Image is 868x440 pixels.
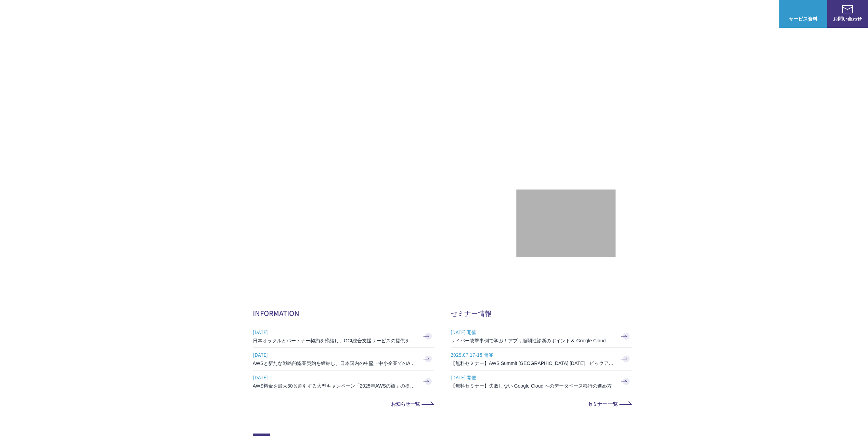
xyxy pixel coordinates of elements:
[779,15,827,22] span: サービス資料
[380,199,503,232] img: AWS請求代行サービス 統合管理プラン
[451,327,615,337] span: [DATE] 開催
[842,5,853,13] img: お問い合わせ
[535,62,597,124] img: AWSプレミアティアサービスパートナー
[451,325,632,347] a: [DATE] 開催 サイバー攻撃事例で学ぶ！アプリ脆弱性診断のポイント＆ Google Cloud セキュリティ対策
[10,5,128,22] a: AWS総合支援サービス C-Chorus NHN テコラスAWS総合支援サービス
[451,350,615,360] span: 2025.07.17-18 開催
[798,5,808,13] img: AWS総合支援サービス C-Chorus サービス資料
[253,308,434,318] h2: INFORMATION
[451,348,632,370] a: 2025.07.17-18 開催 【無料セミナー】AWS Summit [GEOGRAPHIC_DATA] [DATE] ピックアップセッション
[253,113,516,179] h1: AWS ジャーニーの 成功を実現
[451,308,632,318] h2: セミナー情報
[253,360,417,367] h3: AWSと新たな戦略的協業契約を締結し、日本国内の中堅・中小企業でのAWS活用を加速
[253,348,434,370] a: [DATE] AWSと新たな戦略的協業契約を締結し、日本国内の中堅・中小企業でのAWS活用を加速
[451,370,632,393] a: [DATE] 開催 【無料セミナー】失敗しない Google Cloud へのデータベース移行の進め方
[253,337,417,344] h3: 日本オラクルとパートナー契約を締結し、OCI総合支援サービスの提供を開始
[542,10,559,17] p: 強み
[451,401,632,406] a: セミナー 一覧
[451,337,615,344] h3: サイバー攻撃事例で学ぶ！アプリ脆弱性診断のポイント＆ Google Cloud セキュリティ対策
[527,132,605,158] p: 最上位プレミアティア サービスパートナー
[451,360,615,367] h3: 【無料セミナー】AWS Summit [GEOGRAPHIC_DATA] [DATE] ピックアップセッション
[827,15,868,22] span: お問い合わせ
[753,10,772,17] a: ログイン
[253,372,417,382] span: [DATE]
[612,10,667,17] p: 業種別ソリューション
[253,370,434,393] a: [DATE] AWS料金を最大30％割引する大型キャンペーン「2025年AWSの旅」の提供を開始
[79,7,128,21] span: NHN テコラス AWS総合支援サービス
[530,200,602,250] img: 契約件数
[558,132,573,142] em: AWS
[253,76,516,106] p: AWSの導入からコスト削減、 構成・運用の最適化からデータ活用まで 規模や業種業態を問わない マネージドサービスで
[253,382,417,389] h3: AWS料金を最大30％割引する大型キャンペーン「2025年AWSの旅」の提供を開始
[451,372,615,382] span: [DATE] 開催
[713,10,739,17] p: ナレッジ
[681,10,700,17] a: 導入事例
[253,401,434,406] a: お知らせ一覧
[253,350,417,360] span: [DATE]
[253,199,376,232] img: AWSとの戦略的協業契約 締結
[451,382,615,389] h3: 【無料セミナー】失敗しない Google Cloud へのデータベース移行の進め方
[253,327,417,337] span: [DATE]
[253,325,434,347] a: [DATE] 日本オラクルとパートナー契約を締結し、OCI総合支援サービスの提供を開始
[572,10,598,17] p: サービス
